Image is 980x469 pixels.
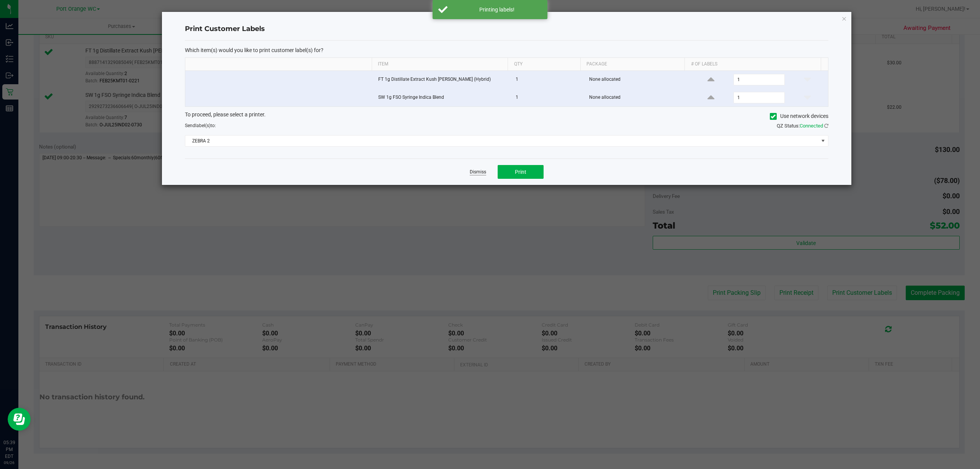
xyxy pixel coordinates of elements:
[800,123,823,129] span: Connected
[585,71,690,89] td: None allocated
[452,6,542,13] div: Printing labels!
[185,136,818,146] span: ZEBRA 2
[684,58,821,71] th: # of labels
[777,123,828,129] span: QZ Status:
[515,169,526,175] span: Print
[179,111,834,122] div: To proceed, please select a printer.
[508,58,580,71] th: Qty
[8,408,31,431] iframe: Resource center
[195,123,211,128] span: label(s)
[185,123,216,128] span: Send to:
[372,58,508,71] th: Item
[585,89,690,106] td: None allocated
[511,71,585,89] td: 1
[511,89,585,106] td: 1
[580,58,685,71] th: Package
[470,169,486,175] a: Dismiss
[374,89,511,106] td: SW 1g FSO Syringe Indica Blend
[185,24,828,34] h4: Print Customer Labels
[185,47,828,54] p: Which item(s) would you like to print customer label(s) for?
[770,112,828,120] label: Use network devices
[374,71,511,89] td: FT 1g Distillate Extract Kush [PERSON_NAME] (Hybrid)
[498,165,544,179] button: Print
